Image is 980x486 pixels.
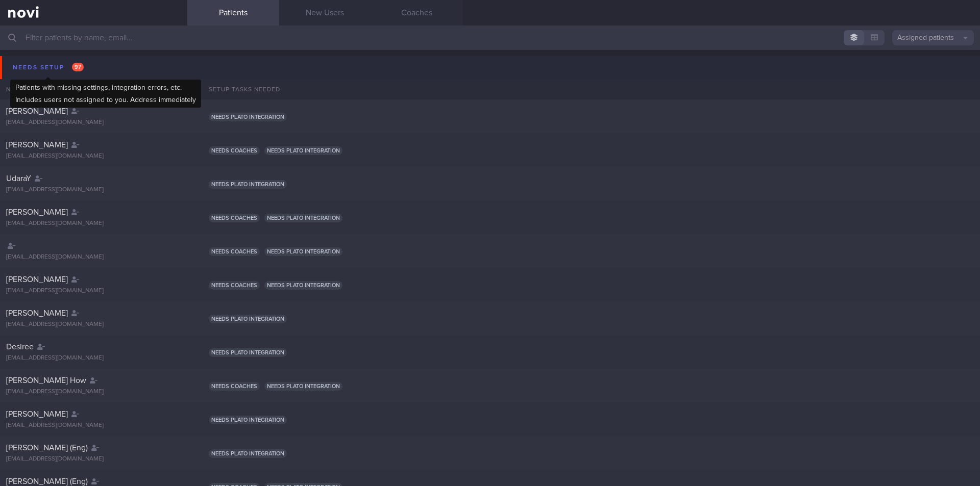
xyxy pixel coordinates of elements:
[264,281,342,290] span: Needs plato integration
[6,388,181,396] div: [EMAIL_ADDRESS][DOMAIN_NAME]
[209,113,287,121] span: Needs plato integration
[6,119,181,126] div: [EMAIL_ADDRESS][DOMAIN_NAME]
[209,146,260,155] span: Needs coaches
[10,61,86,74] div: Needs setup
[892,30,974,45] button: Assigned patients
[6,309,68,317] span: [PERSON_NAME]
[6,422,181,429] div: [EMAIL_ADDRESS][DOMAIN_NAME]
[6,220,181,227] div: [EMAIL_ADDRESS][DOMAIN_NAME]
[209,382,260,391] span: Needs coaches
[264,382,342,391] span: Needs plato integration
[264,247,342,256] span: Needs plato integration
[264,214,342,222] span: Needs plato integration
[264,146,342,155] span: Needs plato integration
[146,79,187,99] div: Chats
[6,208,68,216] span: [PERSON_NAME]
[6,186,181,194] div: [EMAIL_ADDRESS][DOMAIN_NAME]
[209,247,260,256] span: Needs coaches
[6,376,86,385] span: [PERSON_NAME] How
[6,107,68,115] span: [PERSON_NAME]
[209,214,260,222] span: Needs coaches
[6,354,181,362] div: [EMAIL_ADDRESS][DOMAIN_NAME]
[6,253,181,261] div: [EMAIL_ADDRESS][DOMAIN_NAME]
[72,63,84,71] span: 97
[209,416,287,424] span: Needs plato integration
[6,343,34,351] span: Desiree
[209,449,287,458] span: Needs plato integration
[6,477,88,485] span: [PERSON_NAME] (Eng)
[209,180,287,189] span: Needs plato integration
[6,152,181,160] div: [EMAIL_ADDRESS][DOMAIN_NAME]
[6,141,68,149] span: [PERSON_NAME]
[209,281,260,290] span: Needs coaches
[6,321,181,328] div: [EMAIL_ADDRESS][DOMAIN_NAME]
[203,79,980,99] div: Setup tasks needed
[6,410,68,418] span: [PERSON_NAME]
[6,287,181,295] div: [EMAIL_ADDRESS][DOMAIN_NAME]
[209,315,287,323] span: Needs plato integration
[6,275,68,284] span: [PERSON_NAME]
[6,444,88,452] span: [PERSON_NAME] (Eng)
[6,455,181,463] div: [EMAIL_ADDRESS][DOMAIN_NAME]
[6,174,31,183] span: UdaraY
[209,348,287,357] span: Needs plato integration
